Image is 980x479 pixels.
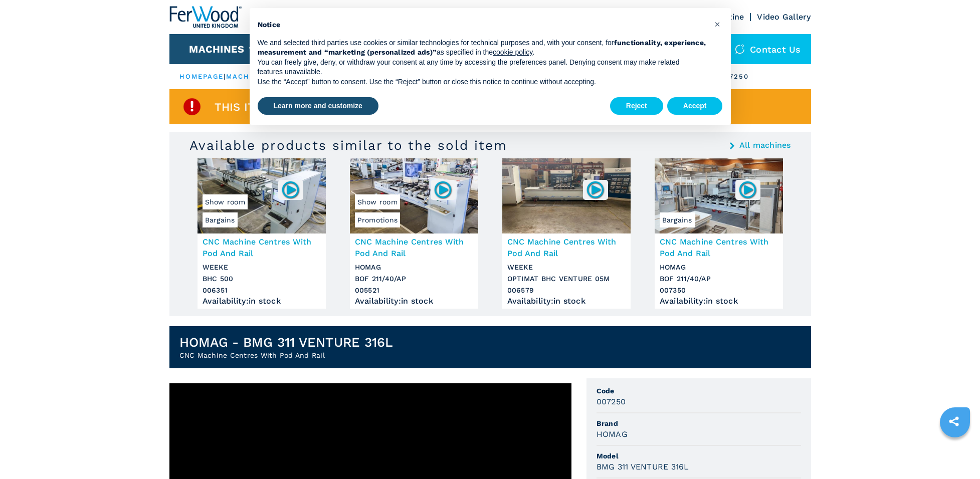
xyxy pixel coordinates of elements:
div: Contact us [725,34,811,64]
h3: HOMAG [597,428,628,440]
span: This item is already sold [215,101,373,113]
img: 005521 [433,180,453,199]
button: Machines [189,43,244,55]
span: | [224,73,226,80]
a: sharethis [941,409,966,434]
a: machines [226,73,269,80]
a: Video Gallery [757,12,811,22]
img: 007350 [738,180,757,199]
span: Bargains [203,212,238,227]
span: Promotions [355,212,401,227]
span: Model [597,451,801,461]
a: CNC Machine Centres With Pod And Rail WEEKE BHC 500BargainsShow room006351CNC Machine Centres Wit... [198,158,326,309]
p: Use the “Accept” button to consent. Use the “Reject” button or close this notice to continue with... [258,77,707,87]
div: Availability : in stock [660,299,778,304]
h3: Available products similar to the sold item [189,137,507,153]
button: Reject [610,97,663,115]
img: CNC Machine Centres With Pod And Rail HOMAG BOF 211/40/AP [350,158,478,233]
img: SoldProduct [182,97,202,117]
a: All machines [739,141,791,149]
h3: HOMAG BOF 211/40/AP 007350 [660,262,778,296]
img: Ferwood [169,6,242,28]
div: Availability : in stock [203,299,321,304]
img: 006579 [585,180,605,199]
img: CNC Machine Centres With Pod And Rail WEEKE OPTIMAT BHC VENTURE 05M [502,158,631,233]
a: CNC Machine Centres With Pod And Rail WEEKE OPTIMAT BHC VENTURE 05M006579CNC Machine Centres With... [502,158,631,309]
div: Availability : in stock [355,299,473,304]
a: CNC Machine Centres With Pod And Rail HOMAG BOF 211/40/APBargains007350CNC Machine Centres With P... [655,158,783,309]
span: Code [597,386,801,396]
span: Bargains [660,212,695,227]
button: Close this notice [710,16,726,32]
button: Accept [667,97,723,115]
span: Show room [355,194,400,209]
strong: functionality, experience, measurement and “marketing (personalized ads)” [258,39,706,57]
h1: HOMAG - BMG 311 VENTURE 316L [179,334,394,350]
h3: BMG 311 VENTURE 316L [597,461,689,472]
h3: CNC Machine Centres With Pod And Rail [203,236,321,259]
span: × [714,18,720,30]
span: Brand [597,418,801,428]
h3: 007250 [597,396,626,407]
h3: CNC Machine Centres With Pod And Rail [355,236,473,259]
p: You can freely give, deny, or withdraw your consent at any time by accessing the preferences pane... [258,58,707,77]
img: CNC Machine Centres With Pod And Rail WEEKE BHC 500 [198,158,326,233]
h3: WEEKE BHC 500 006351 [203,262,321,296]
a: HOMEPAGE [179,73,224,80]
h2: Notice [258,20,707,30]
img: Contact us [735,44,745,54]
a: CNC Machine Centres With Pod And Rail HOMAG BOF 211/40/APPromotionsShow room005521CNC Machine Cen... [350,158,478,309]
button: Learn more and customize [258,97,378,115]
h2: CNC Machine Centres With Pod And Rail [179,350,394,360]
h3: CNC Machine Centres With Pod And Rail [507,236,626,259]
img: CNC Machine Centres With Pod And Rail HOMAG BOF 211/40/AP [655,158,783,233]
img: 006351 [281,180,300,199]
div: Availability : in stock [507,299,626,304]
h3: WEEKE OPTIMAT BHC VENTURE 05M 006579 [507,262,626,296]
p: We and selected third parties use cookies or similar technologies for technical purposes and, wit... [258,38,707,58]
a: cookie policy [493,48,532,56]
h3: CNC Machine Centres With Pod And Rail [660,236,778,259]
span: Show room [203,194,248,209]
h3: HOMAG BOF 211/40/AP 005521 [355,262,473,296]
